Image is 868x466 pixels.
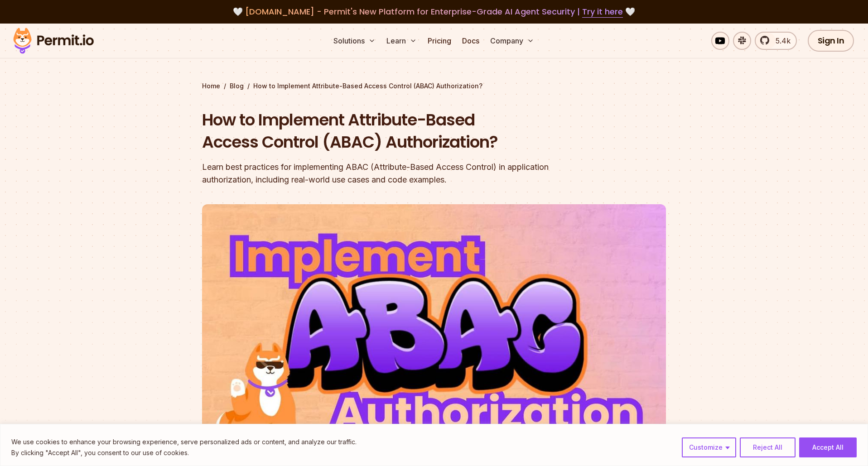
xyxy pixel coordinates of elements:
[22,5,846,18] div: 🤍 🤍
[682,437,736,457] button: Customize
[11,437,357,447] p: We use cookies to enhance your browsing experience, serve personalized ads or content, and analyz...
[230,82,244,91] a: Blog
[330,32,379,50] button: Solutions
[770,35,791,46] span: 5.4k
[202,82,220,91] a: Home
[202,204,666,465] img: How to Implement Attribute-Based Access Control (ABAC) Authorization?
[202,82,666,91] div: / /
[799,437,857,457] button: Accept All
[487,32,538,50] button: Company
[202,161,550,186] div: Learn best practices for implementing ABAC (Attribute-Based Access Control) in application author...
[808,30,854,52] a: Sign In
[383,32,420,50] button: Learn
[755,32,797,50] a: 5.4k
[740,437,796,457] button: Reject All
[9,25,98,56] img: Permit logo
[458,32,483,50] a: Docs
[582,6,623,18] a: Try it here
[11,447,357,458] p: By clicking "Accept All", you consent to our use of cookies.
[245,6,623,17] span: [DOMAIN_NAME] - Permit's New Platform for Enterprise-Grade AI Agent Security |
[424,32,455,50] a: Pricing
[202,109,550,154] h1: How to Implement Attribute-Based Access Control (ABAC) Authorization?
